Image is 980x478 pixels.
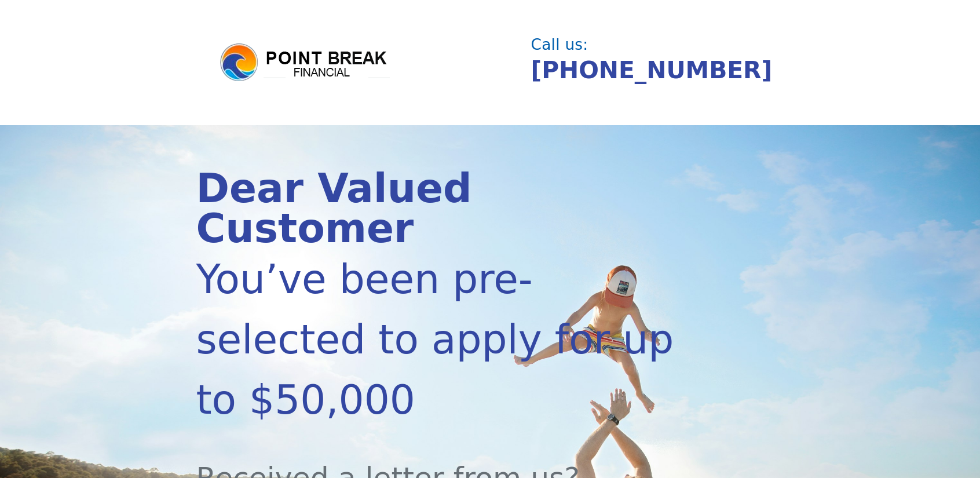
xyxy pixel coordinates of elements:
[218,42,392,83] img: logo.png
[196,169,696,249] div: Dear Valued Customer
[531,56,772,84] a: [PHONE_NUMBER]
[196,249,696,430] div: You’ve been pre-selected to apply for up to $50,000
[531,37,776,52] div: Call us:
